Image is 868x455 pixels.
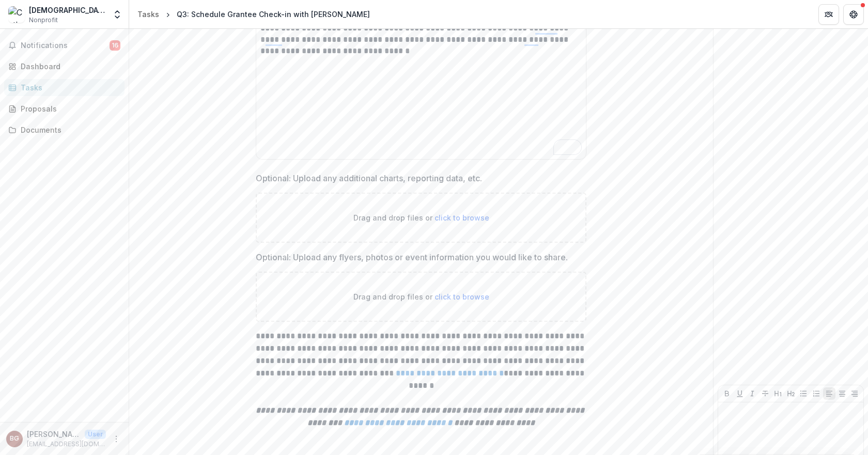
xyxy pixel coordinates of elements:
p: Drag and drop files or [353,212,489,223]
span: Notifications [21,41,110,50]
div: Proposals [21,103,116,114]
a: Tasks [133,7,163,22]
p: User [85,430,106,439]
button: Align Right [848,387,861,400]
button: Align Center [836,387,848,400]
div: Tasks [21,82,116,93]
button: Italicize [746,387,758,400]
button: Strike [759,387,771,400]
p: Optional: Upload any additional charts, reporting data, etc. [256,172,482,184]
button: Underline [734,387,746,400]
button: Get Help [843,4,864,25]
p: Optional: Upload any flyers, photos or event information you would like to share. [256,251,568,263]
button: Bold [721,387,733,400]
button: Heading 2 [785,387,797,400]
p: [EMAIL_ADDRESS][DOMAIN_NAME] [27,440,106,449]
span: 16 [110,40,120,51]
a: Tasks [4,79,125,96]
button: Partners [818,4,839,25]
p: [PERSON_NAME] [27,429,81,440]
a: Dashboard [4,58,125,75]
a: Documents [4,121,125,138]
p: Drag and drop files or [353,291,489,302]
a: Proposals [4,100,125,117]
button: Align Left [823,387,835,400]
div: Brennen Gray [10,435,19,442]
button: Ordered List [810,387,823,400]
div: Q3: Schedule Grantee Check-in with [PERSON_NAME] [177,9,370,20]
button: Bullet List [797,387,810,400]
button: More [110,433,122,445]
button: Heading 1 [772,387,784,400]
span: Nonprofit [29,15,58,25]
nav: breadcrumb [133,7,374,22]
div: Documents [21,124,116,135]
div: [DEMOGRAPHIC_DATA] Charities of the Diocese of [GEOGRAPHIC_DATA] [29,5,106,15]
span: click to browse [435,213,489,222]
div: Dashboard [21,61,116,72]
div: Tasks [137,9,159,20]
button: Open entity switcher [110,4,125,25]
span: click to browse [435,292,489,301]
button: Notifications16 [4,37,125,54]
img: Catholic Charities of the Diocese of Tulsa [8,6,25,23]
